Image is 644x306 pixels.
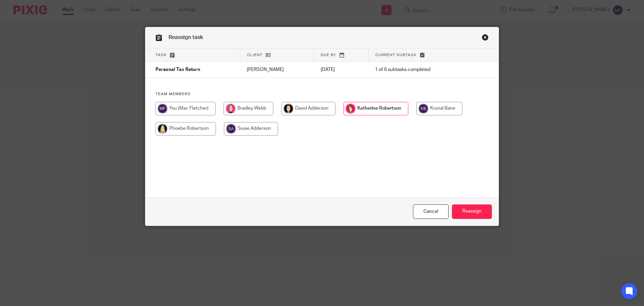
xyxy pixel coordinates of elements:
[247,66,307,73] p: [PERSON_NAME]
[482,34,489,43] a: Close this dialog window
[155,53,167,57] span: Task
[247,53,263,57] span: Client
[321,66,362,73] p: [DATE]
[452,204,492,219] input: Reassign
[368,62,469,78] td: 1 of 6 subtasks completed
[155,91,489,97] h4: Team members
[375,53,417,57] span: Current subtask
[155,68,200,72] span: Personal Tax Return
[169,35,203,40] span: Reassign task
[413,204,449,219] a: Close this dialog window
[321,53,336,57] span: Due by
